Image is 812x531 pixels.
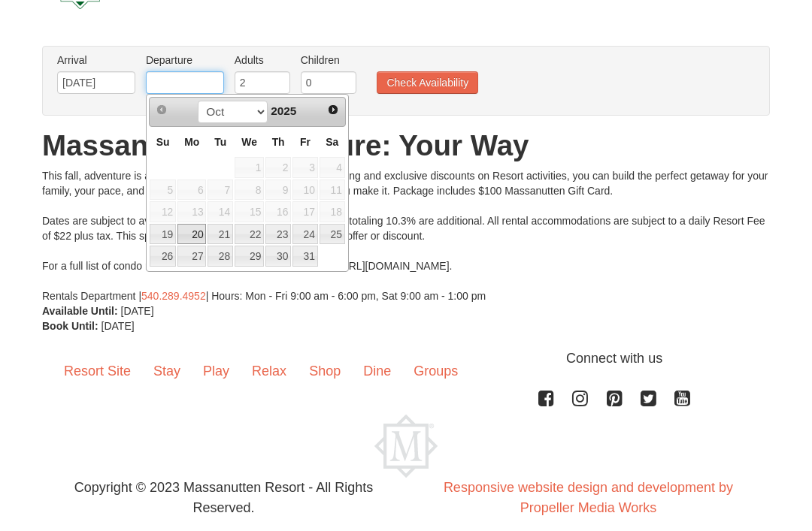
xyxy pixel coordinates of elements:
[265,224,291,245] a: 23
[150,224,176,245] a: 19
[319,223,346,246] td: available
[265,157,291,178] span: 2
[265,179,292,201] td: unAvailable
[208,224,233,245] a: 21
[265,223,292,246] td: available
[207,223,234,246] td: available
[374,415,438,478] img: Massanutten Resort Logo
[146,53,224,68] label: Departure
[292,245,319,267] td: available
[265,156,292,179] td: unAvailable
[320,157,345,178] span: 4
[265,201,291,222] span: 16
[177,201,207,223] td: available
[292,201,318,222] span: 17
[192,348,241,395] a: Play
[292,246,318,267] a: 31
[150,246,176,267] a: 26
[235,224,264,245] a: 22
[149,223,177,246] td: available
[327,104,339,116] span: Next
[271,104,296,117] span: 2025
[207,201,234,223] td: available
[177,246,206,267] a: 27
[235,157,264,178] span: 1
[151,99,172,120] a: Prev
[234,156,265,179] td: unAvailable
[142,348,192,395] a: Stay
[184,136,199,148] span: Monday
[208,246,233,267] a: 28
[177,201,206,222] span: 13
[319,179,346,201] td: available
[265,201,292,223] td: available
[234,245,265,267] td: available
[214,136,226,148] span: Tuesday
[53,348,142,395] a: Resort Site
[301,53,356,68] label: Children
[292,180,318,201] span: 10
[156,104,168,116] span: Prev
[41,478,406,518] p: Copyright © 2023 Massanutten Resort - All Rights Reserved.
[320,180,345,201] span: 11
[42,131,770,161] h1: Massanutten Fallventure: Your Way
[320,224,345,245] a: 25
[177,223,207,246] td: available
[235,53,290,68] label: Adults
[177,224,206,245] a: 20
[208,180,233,201] span: 7
[300,136,311,148] span: Friday
[319,156,346,179] td: unAvailable
[235,180,264,201] span: 8
[292,223,319,246] td: available
[235,246,264,267] a: 29
[319,201,346,223] td: available
[352,348,402,395] a: Dine
[292,201,319,223] td: available
[141,290,206,302] a: 540.289.4952
[149,179,177,201] td: unAvailable
[121,305,154,317] span: [DATE]
[208,201,233,222] span: 14
[207,179,234,201] td: unAvailable
[272,136,285,148] span: Thursday
[292,156,319,179] td: unAvailable
[292,157,318,178] span: 3
[234,201,265,223] td: available
[292,224,318,245] a: 24
[444,480,733,515] a: Responsive website design and development by Propeller Media Works
[150,180,176,201] span: 5
[235,201,264,222] span: 15
[150,201,176,222] span: 12
[156,136,170,148] span: Sunday
[42,305,118,317] strong: Available Until:
[177,180,206,201] span: 6
[42,168,770,303] div: This fall, adventure is all yours at Massanutten! With 15% off lodging and exclusive discounts on...
[42,320,98,332] strong: Book Until:
[265,246,291,267] a: 30
[207,245,234,267] td: available
[323,99,344,120] a: Next
[265,180,291,201] span: 9
[177,245,207,267] td: available
[241,348,298,395] a: Relax
[402,348,469,395] a: Groups
[234,223,265,246] td: available
[377,71,478,94] button: Check Availability
[298,348,352,395] a: Shop
[326,136,338,148] span: Saturday
[241,136,257,148] span: Wednesday
[177,179,207,201] td: unAvailable
[234,179,265,201] td: unAvailable
[57,53,135,68] label: Arrival
[101,320,135,332] span: [DATE]
[292,179,319,201] td: unAvailable
[149,245,177,267] td: available
[149,201,177,223] td: available
[320,201,345,222] span: 18
[265,245,292,267] td: available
